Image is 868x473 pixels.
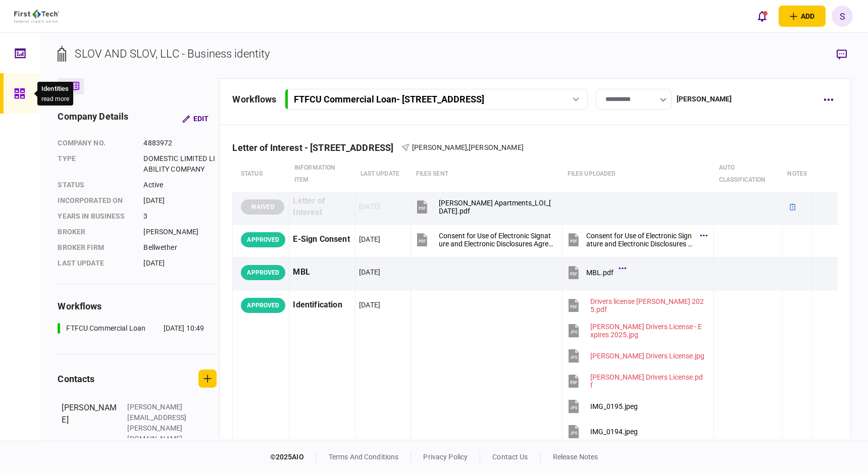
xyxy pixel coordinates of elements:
th: notes [782,156,812,192]
th: Information item [289,156,355,192]
button: Consent for Use of Electronic Signature and Electronic Disclosures Agreement Editable.pdf [415,228,553,251]
div: [DATE] [359,300,380,310]
div: [DATE] 10:49 [164,323,205,334]
div: Letter of Interest - [STREET_ADDRESS] [232,142,401,153]
button: MBL.pdf [566,261,624,284]
div: FTFCU Commercial Loan - [STREET_ADDRESS] [294,94,484,104]
div: [DATE] [143,258,217,269]
div: company details [58,110,128,128]
th: status [233,156,289,192]
div: status [58,180,133,190]
div: Drivers license Joe Miketo 2025.pdf [590,297,705,313]
div: Bellwether [143,242,217,253]
div: MBL [293,261,351,284]
button: IMG_0194.jpeg [566,420,638,443]
a: terms and conditions [329,453,399,461]
div: IMG_0194.jpeg [590,428,638,436]
div: Identities [41,84,69,94]
th: auto classification [714,156,783,192]
th: Files uploaded [563,156,714,192]
a: FTFCU Commercial Loan[DATE] 10:49 [58,323,204,334]
a: release notes [553,453,598,461]
img: client company logo [14,10,59,23]
span: [PERSON_NAME] [469,143,524,151]
div: contacts [58,372,94,386]
button: John Curran Drivers License.jpg [566,344,704,367]
div: APPROVED [241,298,285,313]
div: IMG_0195.jpeg [590,402,638,410]
div: John Curran Drivers License.jpg [590,352,704,360]
div: [PERSON_NAME] [677,94,732,104]
button: Edit [174,110,217,128]
div: APPROVED [241,232,285,247]
div: Consent for Use of Electronic Signature and Electronic Disclosures Agreement Editable.pdf [586,232,695,248]
span: [PERSON_NAME] [412,143,467,151]
th: files sent [411,156,563,192]
div: [DATE] [359,267,380,277]
div: Broker [58,227,133,237]
div: SLOV AND SLOV, LLC - Business identity [75,45,270,62]
div: last update [58,258,133,269]
div: Letter of Interest [293,195,351,219]
button: Drivers license Joe Miketo 2025.pdf [566,294,705,317]
div: company no. [58,138,133,148]
div: MBL.pdf [586,269,614,277]
th: last update [355,156,411,192]
button: read more [41,95,69,102]
button: Shawn Buckley Drivers License.pdf [566,370,705,392]
div: Identification [293,294,351,317]
div: broker firm [58,242,133,253]
div: Jim Miketo Drivers License - Expires 2025.jpg [590,323,705,339]
div: [PERSON_NAME] [143,227,217,237]
div: DOMESTIC LIMITED LIABILITY COMPANY [143,153,217,175]
div: Type [58,153,133,175]
div: 3 [143,211,217,222]
a: privacy policy [423,453,468,461]
div: Consent for Use of Electronic Signature and Electronic Disclosures Agreement Editable.pdf [439,232,553,248]
button: open adding identity options [779,6,826,27]
div: incorporated on [58,195,133,206]
button: open notifications list [751,6,773,27]
div: E-Sign Consent [293,228,351,251]
div: [DATE] [359,201,380,212]
div: [DATE] [143,195,217,206]
button: Margaret Apartments_LOI_08.26.25.pdf [415,195,553,218]
button: IMG_0195.jpeg [566,395,638,417]
div: © 2025 AIO [270,452,317,462]
button: Consent for Use of Electronic Signature and Electronic Disclosures Agreement Editable.pdf [566,228,705,251]
div: WAIVED [241,199,284,215]
div: workflows [232,92,276,106]
div: [DATE] [359,234,380,244]
div: 4883972 [143,138,217,148]
span: , [467,143,469,151]
div: FTFCU Commercial Loan [66,323,145,334]
div: Margaret Apartments_LOI_08.26.25.pdf [439,199,553,215]
div: APPROVED [241,265,285,280]
div: Shawn Buckley Drivers License.pdf [590,373,705,389]
div: [PERSON_NAME][EMAIL_ADDRESS][PERSON_NAME][DOMAIN_NAME] [127,402,193,444]
div: workflows [58,299,217,313]
button: Jim Miketo Drivers License - Expires 2025.jpg [566,319,705,342]
div: years in business [58,211,133,222]
a: contact us [492,453,528,461]
button: FTFCU Commercial Loan- [STREET_ADDRESS] [285,89,588,110]
div: Active [143,180,217,190]
button: S [832,6,853,27]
